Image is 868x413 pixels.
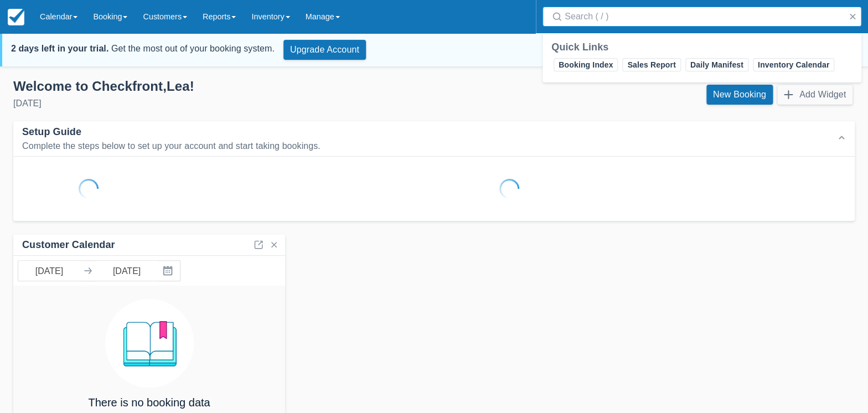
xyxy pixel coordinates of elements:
a: Upgrade Account [283,40,366,60]
img: checkfront-main-nav-mini-logo.png [8,9,24,25]
div: Customer Calendar [22,239,115,251]
input: Search ( / ) [565,7,844,27]
input: End Date [96,261,158,281]
div: Need help? [384,44,841,58]
strong: 2 days left in your trial. [11,44,108,53]
a: Sales Report [622,58,680,71]
h4: There is no booking data [88,396,210,409]
button: Add Widget [777,85,852,105]
a: New Booking [706,85,773,105]
div: Get the most out of your booking system. [11,42,275,55]
div: Setup Guide [22,126,81,138]
div: Welcome to Checkfront , Lea ! [13,78,425,95]
button: Interact with the calendar and add the check-in date for your trip. [158,261,180,281]
div: [DATE] [13,97,425,110]
a: Inventory Calendar [753,58,834,71]
img: booking.png [105,299,194,388]
a: Daily Manifest [685,58,748,71]
input: Start Date [18,261,80,281]
a: Booking Index [554,58,618,71]
div: Quick Links [551,40,852,54]
div: Complete the steps below to set up your account and start taking bookings. [22,141,357,152]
